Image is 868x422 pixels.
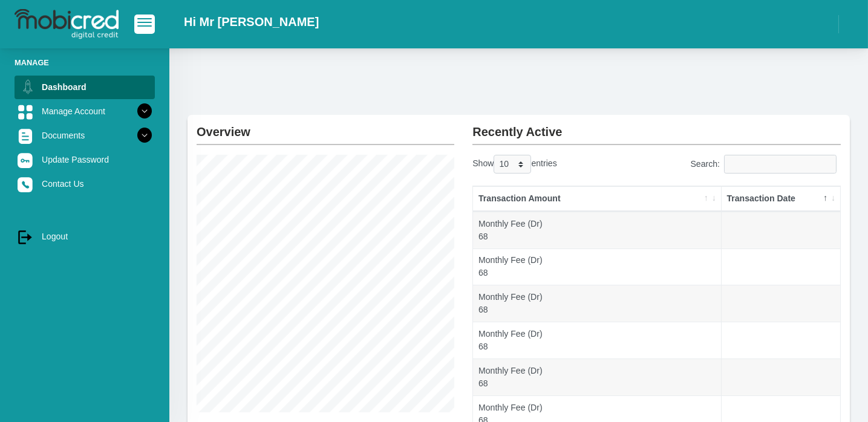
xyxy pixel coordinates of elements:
input: Search: [724,155,837,174]
label: Show entries [472,155,556,174]
td: Monthly Fee (Dr) 68 [473,322,722,359]
th: Transaction Amount: activate to sort column ascending [473,186,722,212]
td: Monthly Fee (Dr) 68 [473,248,722,285]
td: Monthly Fee (Dr) 68 [473,285,722,322]
a: Manage Account [15,100,155,123]
select: Showentries [494,155,531,174]
td: Monthly Fee (Dr) 68 [473,359,722,395]
td: Monthly Fee (Dr) 68 [473,212,722,248]
img: logo-mobicred.svg [15,9,119,39]
label: Search: [690,155,841,174]
h2: Recently Active [472,115,841,139]
a: Update Password [15,148,155,171]
a: Dashboard [15,76,155,99]
a: Contact Us [15,172,155,195]
a: Documents [15,124,155,147]
a: Logout [15,225,155,248]
li: Manage [15,57,155,68]
h2: Hi Mr [PERSON_NAME] [184,15,319,29]
th: Transaction Date: activate to sort column descending [722,186,840,212]
h2: Overview [197,115,454,139]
